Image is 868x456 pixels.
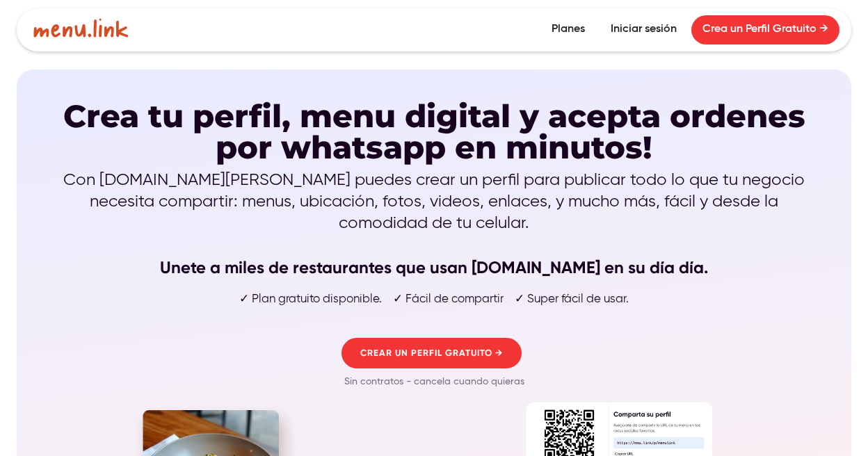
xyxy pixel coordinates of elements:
p: ✓ Super fácil de usar. [515,292,629,307]
p: Sin contratos - cancela cuando quieras [339,368,530,395]
p: ✓ Fácil de compartir [393,292,504,307]
a: Iniciar sesión [600,15,688,44]
strong: Unete a miles de restaurantes que usan [DOMAIN_NAME] en su día día. [160,257,708,277]
p: Con [DOMAIN_NAME][PERSON_NAME] puedes crear un perfil para publicar todo lo que tu negocio necesi... [58,170,810,279]
a: CREAR UN PERFIL GRATUITO → [341,338,522,368]
a: Planes [540,15,596,44]
p: ✓ Plan gratuito disponible. [239,292,382,307]
a: Crea un Perfil Gratuito → [691,15,839,44]
h1: Crea tu perfil, menu digital y acepta ordenes por whatsapp en minutos! [58,100,810,163]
